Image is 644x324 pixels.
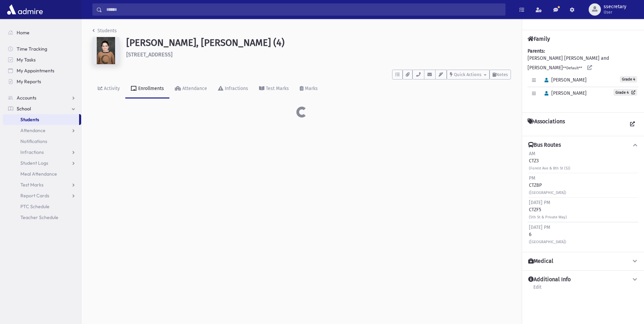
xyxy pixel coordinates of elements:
[604,10,626,15] span: User
[20,203,50,210] span: PTC Schedule
[20,193,49,199] span: Report Cards
[102,3,505,16] input: Search
[254,79,294,98] a: Test Marks
[137,86,164,91] div: Enrollments
[3,65,81,76] a: My Appointments
[528,258,639,265] button: Medical
[528,118,565,130] h4: Associations
[20,214,58,220] span: Teacher Schedule
[528,48,545,54] b: Parents:
[20,116,39,123] span: Students
[17,68,54,74] span: My Appointments
[541,77,587,83] span: [PERSON_NAME]
[528,142,561,149] h4: Bus Routes
[17,30,30,36] span: Home
[613,89,637,96] a: Grade 4
[604,4,626,10] span: ssecretary
[528,258,553,265] h4: Medical
[17,95,36,101] span: Accounts
[529,166,570,170] small: (Forest Ave & 8th St (S))
[541,90,587,96] span: [PERSON_NAME]
[3,54,81,65] a: My Tasks
[3,103,81,114] a: School
[92,27,117,37] nav: breadcrumb
[454,72,481,77] span: Quick Actions
[264,86,289,91] div: Test Marks
[529,224,566,245] div: 6
[529,191,566,195] small: ([GEOGRAPHIC_DATA])
[20,182,43,188] span: Test Marks
[3,27,81,38] a: Home
[3,125,81,136] a: Attendance
[125,79,169,98] a: Enrollments
[620,76,637,83] span: Grade 4
[181,86,207,91] div: Attendance
[17,78,41,85] span: My Reports
[20,149,44,155] span: Infractions
[528,142,639,149] button: Bus Routes
[626,118,639,130] a: View all Associations
[528,276,639,283] button: Additional Info
[490,70,511,79] button: Notes
[223,86,248,91] div: Infractions
[3,43,81,54] a: Time Tracking
[533,283,542,295] a: Edit
[17,106,31,112] span: School
[529,240,566,244] small: ([GEOGRAPHIC_DATA])
[496,72,508,77] span: Notes
[528,276,571,283] h4: Additional Info
[529,151,535,157] span: AM
[20,171,57,177] span: Meal Attendance
[529,199,567,220] div: CTZF5
[528,36,550,42] h4: Family
[3,212,81,223] a: Teacher Schedule
[3,136,81,147] a: Notifications
[169,79,213,98] a: Attendance
[3,76,81,87] a: My Reports
[529,224,550,230] span: [DATE] PM
[20,138,47,144] span: Notifications
[20,127,45,133] span: Attendance
[103,86,120,91] div: Activity
[17,57,36,63] span: My Tasks
[213,79,254,98] a: Infractions
[92,79,125,98] a: Activity
[3,114,79,125] a: Students
[294,79,323,98] a: Marks
[303,86,318,91] div: Marks
[529,175,566,196] div: CTZ8P
[529,215,567,219] small: (5th St & Private Way)
[5,3,44,16] img: AdmirePro
[3,147,81,158] a: Infractions
[20,160,48,166] span: Student Logs
[92,28,117,34] a: Students
[3,168,81,179] a: Meal Attendance
[528,48,639,107] div: [PERSON_NAME] [PERSON_NAME] and [PERSON_NAME]
[126,51,511,58] h6: [STREET_ADDRESS]
[17,46,47,52] span: Time Tracking
[3,190,81,201] a: Report Cards
[3,201,81,212] a: PTC Schedule
[529,200,550,205] span: [DATE] PM
[447,70,490,79] button: Quick Actions
[3,179,81,190] a: Test Marks
[529,175,535,181] span: PM
[3,92,81,103] a: Accounts
[126,37,511,49] h1: [PERSON_NAME], [PERSON_NAME] (4)
[3,158,81,168] a: Student Logs
[529,150,570,172] div: CTZ3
